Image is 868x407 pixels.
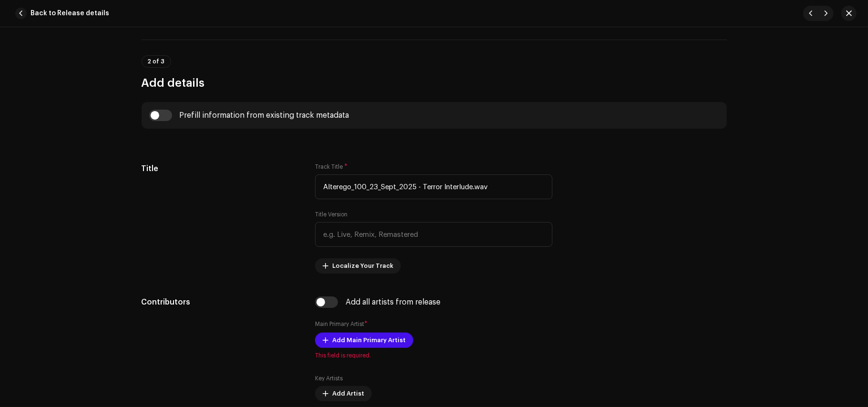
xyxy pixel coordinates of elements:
[315,163,347,171] label: Track Title
[315,211,347,218] label: Title Version
[315,333,413,348] button: Add Main Primary Artist
[142,296,300,308] h5: Contributors
[332,256,393,275] span: Localize Your Track
[315,222,552,247] input: e.g. Live, Remix, Remastered
[180,112,349,119] div: Prefill information from existing track metadata
[315,375,343,382] label: Key Artists
[315,386,372,401] button: Add Artist
[332,384,364,403] span: Add Artist
[315,352,552,359] span: This field is required.
[142,163,300,174] h5: Title
[315,258,401,274] button: Localize Your Track
[315,174,552,199] input: Enter the name of the track
[148,59,165,64] span: 2 of 3
[142,75,727,91] h3: Add details
[346,298,440,306] div: Add all artists from release
[315,321,364,327] small: Main Primary Artist
[332,331,406,350] span: Add Main Primary Artist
